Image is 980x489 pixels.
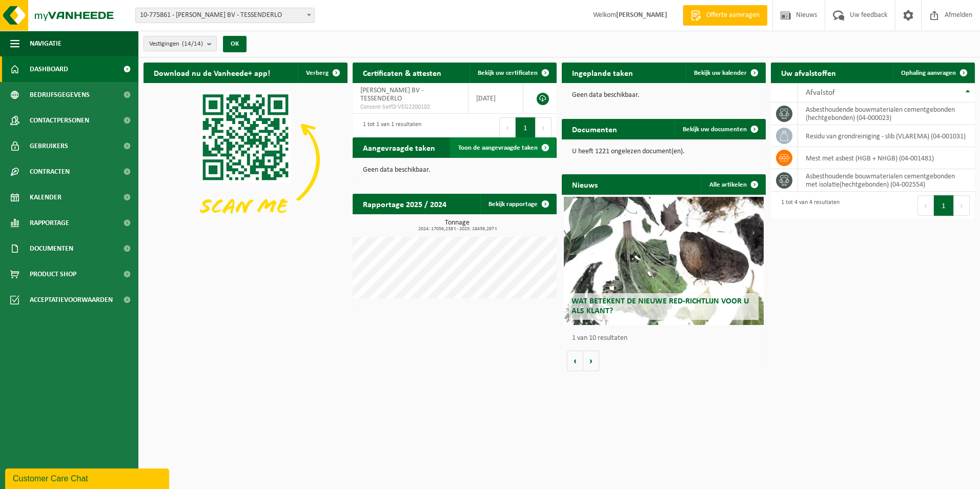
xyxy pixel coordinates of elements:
p: 1 van 10 resultaten [572,335,761,342]
div: 1 tot 4 van 4 resultaten [776,194,840,217]
button: Previous [499,117,516,138]
h2: Certificaten & attesten [353,63,452,83]
span: Offerte aanvragen [704,10,762,21]
td: asbesthoudende bouwmaterialen cementgebonden (hechtgebonden) (04-000023) [798,103,975,125]
button: Vorige [567,351,583,371]
a: Alle artikelen [701,174,765,195]
button: Next [954,195,970,216]
span: Product Shop [30,261,76,287]
td: residu van grondreiniging - slib (VLAREMA) (04-001031) [798,125,975,147]
a: Bekijk uw documenten [675,119,765,139]
p: Geen data beschikbaar. [572,92,756,99]
span: Rapportage [30,210,69,236]
h2: Ingeplande taken [562,63,643,83]
span: Documenten [30,236,73,261]
span: Bedrijfsgegevens [30,82,90,108]
td: [DATE] [468,83,523,114]
span: Ophaling aanvragen [901,70,956,76]
span: Contracten [30,159,70,185]
h2: Documenten [562,119,627,139]
button: Previous [917,195,934,216]
span: Verberg [306,70,329,76]
span: Navigatie [30,31,62,56]
img: Download de VHEPlus App [144,83,348,236]
span: Bekijk uw certificaten [478,70,538,76]
span: Gebruikers [30,133,68,159]
a: Offerte aanvragen [683,5,767,26]
span: [PERSON_NAME] BV - TESSENDERLO [360,87,423,103]
a: Toon de aangevraagde taken [450,137,556,158]
span: Kalender [30,185,62,210]
button: 1 [934,195,954,216]
td: asbesthoudende bouwmaterialen cementgebonden met isolatie(hechtgebonden) (04-002554) [798,169,975,192]
h2: Download nu de Vanheede+ app! [144,63,280,83]
td: mest met asbest (HGB + NHGB) (04-001481) [798,147,975,169]
button: 1 [516,117,536,138]
a: Bekijk uw kalender [686,63,765,83]
span: Bekijk uw documenten [683,126,747,133]
button: Next [536,117,552,138]
h2: Rapportage 2025 / 2024 [353,194,457,214]
strong: [PERSON_NAME] [616,11,667,19]
h2: Uw afvalstoffen [771,63,846,83]
a: Bekijk rapportage [480,194,556,214]
button: OK [223,36,247,52]
count: (14/14) [182,40,203,47]
a: Ophaling aanvragen [893,63,974,83]
span: Wat betekent de nieuwe RED-richtlijn voor u als klant? [571,297,749,315]
h2: Aangevraagde taken [353,137,445,157]
span: Consent-SelfD-VEG2200102 [360,103,460,111]
span: 2024: 17056,238 t - 2025: 18439,297 t [358,227,557,232]
button: Verberg [298,63,346,83]
span: Afvalstof [806,89,835,97]
span: 10-775861 - YVES MAES BV - TESSENDERLO [136,8,314,23]
button: Vestigingen(14/14) [144,36,217,51]
a: Bekijk uw certificaten [469,63,556,83]
div: 1 tot 1 van 1 resultaten [358,116,421,139]
span: Bekijk uw kalender [694,70,747,76]
p: U heeft 1221 ongelezen document(en). [572,148,756,155]
span: Dashboard [30,56,68,82]
span: Acceptatievoorwaarden [30,287,113,313]
span: Toon de aangevraagde taken [458,145,538,151]
button: Volgende [583,351,599,371]
h3: Tonnage [358,219,557,232]
span: 10-775861 - YVES MAES BV - TESSENDERLO [135,8,315,23]
span: Vestigingen [149,36,203,52]
iframe: chat widget [5,466,171,489]
h2: Nieuws [562,174,608,194]
p: Geen data beschikbaar. [363,167,546,174]
span: Contactpersonen [30,108,89,133]
a: Wat betekent de nieuwe RED-richtlijn voor u als klant? [564,197,764,325]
